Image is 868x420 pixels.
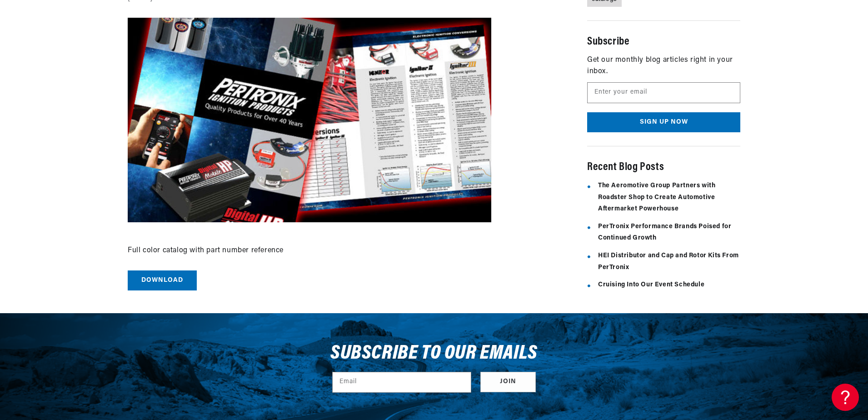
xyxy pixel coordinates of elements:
a: PerTronix Performance Brands Poised for Continued Growth [598,223,731,241]
input: Email [333,372,471,392]
a: Cruising Into Our Event Schedule [598,281,704,288]
span: Full color catalog with part number reference [128,247,284,254]
button: Subscribe [587,112,740,132]
h3: Subscribe to our emails [330,345,538,362]
a: Download [128,270,197,291]
img: Pertronix Ignition Catalog [128,18,491,222]
h5: Subscribe [587,35,740,50]
a: The Aeromotive Group Partners with Roadster Shop to Create Automotive Aftermarket Powerhouse [598,182,715,212]
button: Subscribe [480,372,536,392]
h5: Recent Blog Posts [587,160,740,175]
input: Email [588,82,740,102]
p: Get our monthly blog articles right in your inbox. [587,54,740,77]
a: HEI Distributor and Cap and Rotor Kits From PerTronix [598,252,739,271]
